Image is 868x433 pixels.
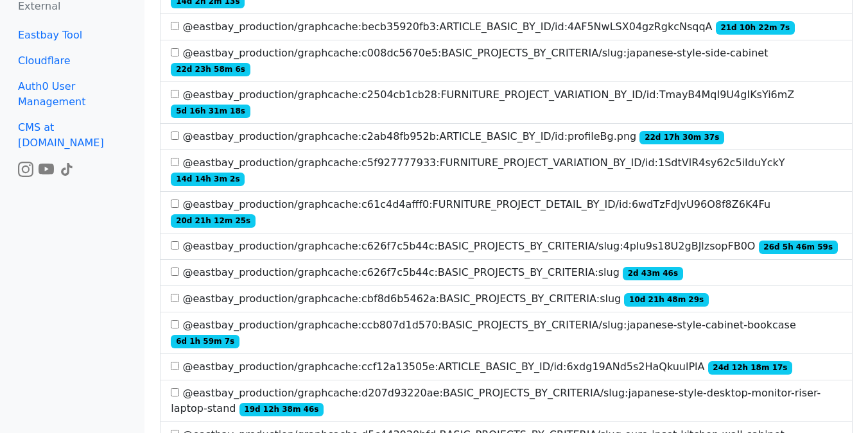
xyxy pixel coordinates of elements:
[171,291,709,307] label: @eastbay_production/graphcache:cbf8d6b5462a:BASIC_PROJECTS_BY_CRITERIA:slug
[624,293,709,306] span: 10d 21h 48m 29s
[171,46,842,76] label: @eastbay_production/graphcache:c008dc5670e5:BASIC_PROJECTS_BY_CRITERIA/slug:japanese-style-side-c...
[8,115,137,156] a: CMS at [DOMAIN_NAME]
[171,359,792,375] label: @eastbay_production/graphcache:ccf12a13505e:ARTICLE_BASIC_BY_ID/id:6xdg19ANd5s2HaQkuulPlA
[18,162,33,174] a: Watch the build video or pictures on Instagram
[239,403,324,416] span: 19d 12h 38m 46s
[171,22,179,30] input: @eastbay_production/graphcache:becb35920fb3:ARTICLE_BASIC_BY_ID/id:4AF5NwLSX04gzRgkcNsqqA 21d 10h...
[171,105,250,117] span: 5d 16h 31m 18s
[171,90,179,98] input: @eastbay_production/graphcache:c2504cb1cb28:FURNITURE_PROJECT_VARIATION_BY_ID/id:TmayB4MqI9U4gIKs...
[171,129,724,144] label: @eastbay_production/graphcache:c2ab48fb952b:ARTICLE_BASIC_BY_ID/id:profileBg.png
[171,386,842,416] label: @eastbay_production/graphcache:d207d93220ae:BASIC_PROJECTS_BY_CRITERIA/slug:japanese-style-deskto...
[8,22,137,48] a: Eastbay Tool
[171,197,842,228] label: @eastbay_production/graphcache:c61c4d4afff0:FURNITURE_PROJECT_DETAIL_BY_ID/id:6wdTzFdJvU96O8f8Z6K4Fu
[8,74,137,115] a: Auth0 User Management
[171,294,179,302] input: @eastbay_production/graphcache:cbf8d6b5462a:BASIC_PROJECTS_BY_CRITERIA:slug 10d 21h 48m 29s
[171,267,179,276] input: @eastbay_production/graphcache:c626f7c5b44c:BASIC_PROJECTS_BY_CRITERIA:slug 2d 43m 46s
[171,19,795,35] label: @eastbay_production/graphcache:becb35920fb3:ARTICLE_BASIC_BY_ID/id:4AF5NwLSX04gzRgkcNsqqA
[171,132,179,140] input: @eastbay_production/graphcache:c2ab48fb952b:ARTICLE_BASIC_BY_ID/id:profileBg.png 22d 17h 30m 37s
[171,155,842,186] label: @eastbay_production/graphcache:c5f927777933:FURNITURE_PROJECT_VARIATION_BY_ID/id:1SdtVlR4sy62c5iI...
[171,239,838,254] label: @eastbay_production/graphcache:c626f7c5b44c:BASIC_PROJECTS_BY_CRITERIA/slug:4pIu9s18U2gBJlzsopFB0O
[171,214,256,227] span: 20d 21h 12m 25s
[171,241,179,250] input: @eastbay_production/graphcache:c626f7c5b44c:BASIC_PROJECTS_BY_CRITERIA/slug:4pIu9s18U2gBJlzsopFB0...
[171,87,842,118] label: @eastbay_production/graphcache:c2504cb1cb28:FURNITURE_PROJECT_VARIATION_BY_ID/id:TmayB4MqI9U4gIKs...
[171,388,179,396] input: @eastbay_production/graphcache:d207d93220ae:BASIC_PROJECTS_BY_CRITERIA/slug:japanese-style-deskto...
[623,267,683,280] span: 2d 43m 46s
[708,361,793,374] span: 24d 12h 18m 17s
[171,48,179,56] input: @eastbay_production/graphcache:c008dc5670e5:BASIC_PROJECTS_BY_CRITERIA/slug:japanese-style-side-c...
[171,63,250,76] span: 22d 23h 58m 6s
[171,318,842,348] label: @eastbay_production/graphcache:ccb807d1d570:BASIC_PROJECTS_BY_CRITERIA/slug:japanese-style-cabine...
[716,21,795,34] span: 21d 10h 22m 7s
[8,48,137,74] a: Cloudflare
[759,241,838,253] span: 26d 5h 46m 59s
[59,162,74,174] a: Watch the build video or pictures on TikTok
[171,200,179,208] input: @eastbay_production/graphcache:c61c4d4afff0:FURNITURE_PROJECT_DETAIL_BY_ID/id:6wdTzFdJvU96O8f8Z6K...
[171,320,179,328] input: @eastbay_production/graphcache:ccb807d1d570:BASIC_PROJECTS_BY_CRITERIA/slug:japanese-style-cabine...
[171,265,683,280] label: @eastbay_production/graphcache:c626f7c5b44c:BASIC_PROJECTS_BY_CRITERIA:slug
[171,362,179,370] input: @eastbay_production/graphcache:ccf12a13505e:ARTICLE_BASIC_BY_ID/id:6xdg19ANd5s2HaQkuulPlA 24d 12h...
[639,131,724,144] span: 22d 17h 30m 37s
[171,158,179,166] input: @eastbay_production/graphcache:c5f927777933:FURNITURE_PROJECT_VARIATION_BY_ID/id:1SdtVlR4sy62c5iI...
[39,162,54,174] a: Watch the build video or pictures on YouTube
[171,173,245,185] span: 14d 14h 3m 2s
[171,335,239,348] span: 6d 1h 59m 7s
